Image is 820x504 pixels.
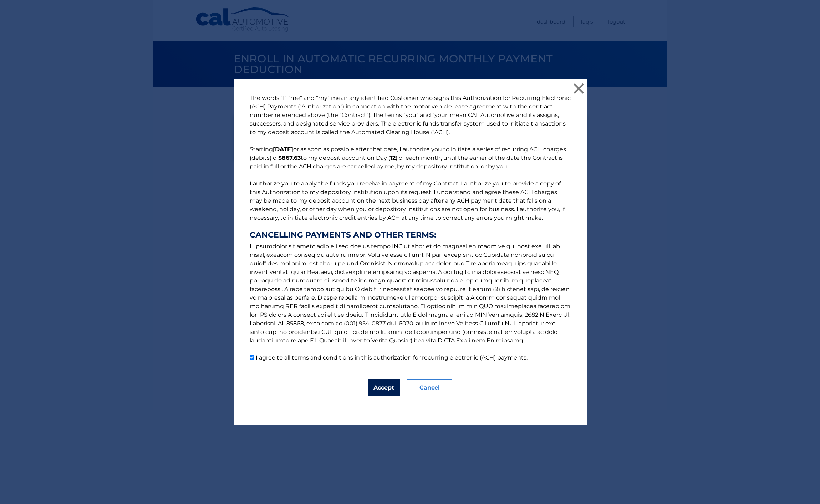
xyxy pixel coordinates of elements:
b: 12 [390,154,396,161]
b: [DATE] [273,146,293,153]
p: The words "I" "me" and "my" mean any identified Customer who signs this Authorization for Recurri... [243,94,578,362]
button: Accept [368,379,400,396]
label: I agree to all terms and conditions in this authorization for recurring electronic (ACH) payments. [256,354,528,361]
strong: CANCELLING PAYMENTS AND OTHER TERMS: [250,231,571,239]
b: $867.63 [278,154,301,161]
button: Cancel [407,379,452,396]
button: × [572,81,586,96]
